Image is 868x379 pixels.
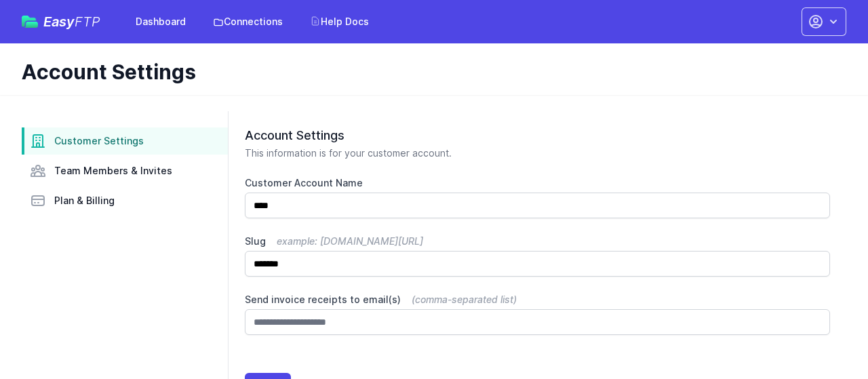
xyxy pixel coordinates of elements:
h2: Account Settings [245,127,830,144]
a: Customer Settings [22,127,228,155]
img: easyftp_logo.png [22,16,38,28]
label: Customer Account Name [245,176,830,190]
a: EasyFTP [22,15,100,28]
a: Help Docs [302,9,377,34]
span: Customer Settings [54,134,144,148]
span: FTP [75,14,100,30]
label: Slug [245,235,830,248]
label: Send invoice receipts to email(s) [245,293,830,306]
span: (comma-separated list) [412,294,517,305]
a: Team Members & Invites [22,157,228,184]
span: Easy [43,15,100,28]
h1: Account Settings [22,60,835,84]
a: Plan & Billing [22,187,228,214]
a: Connections [205,9,291,34]
span: Team Members & Invites [54,164,172,178]
span: Plan & Billing [54,194,115,207]
span: example: [DOMAIN_NAME][URL] [277,235,423,247]
p: This information is for your customer account. [245,146,830,160]
a: Dashboard [127,9,194,34]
